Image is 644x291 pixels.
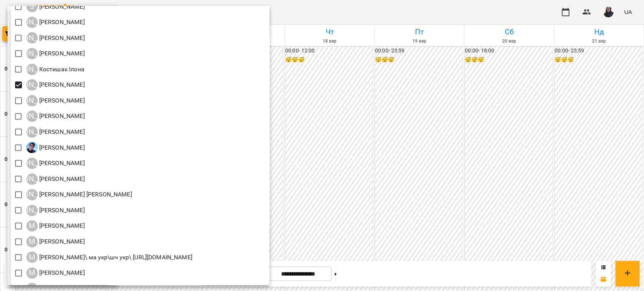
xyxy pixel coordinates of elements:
[26,158,85,169] a: [PERSON_NAME] [PERSON_NAME]
[26,189,132,200] div: Ліпатьєва Ольга
[26,189,38,200] div: [PERSON_NAME]
[26,64,85,75] a: [PERSON_NAME] Костишак Ілона
[38,80,85,89] p: [PERSON_NAME]
[26,110,85,122] a: [PERSON_NAME] [PERSON_NAME]
[26,64,85,75] div: Костишак Ілона
[26,48,85,59] a: [PERSON_NAME] [PERSON_NAME]
[26,126,85,138] div: Курик Марія
[26,1,85,12] div: Зверєва Анастасія
[26,79,85,90] a: [PERSON_NAME] [PERSON_NAME]
[26,95,85,106] a: [PERSON_NAME] [PERSON_NAME]
[26,205,38,216] div: [PERSON_NAME]
[26,32,85,43] div: Кожевнікова Наталія
[26,48,38,59] div: [PERSON_NAME]
[26,79,38,90] div: [PERSON_NAME]
[26,205,85,216] div: Лісняк Оксана
[26,251,38,263] div: М
[26,1,38,12] div: З
[38,237,85,246] p: [PERSON_NAME]
[26,251,192,263] a: М [PERSON_NAME]\ ма укр\шч укр\ [URL][DOMAIN_NAME]
[26,126,38,138] div: [PERSON_NAME]
[26,142,85,153] a: Л [PERSON_NAME]
[26,142,38,153] img: Л
[26,236,85,247] a: М [PERSON_NAME]
[26,158,38,169] div: [PERSON_NAME]
[26,236,85,247] div: Медюх Руслана
[26,173,38,185] div: [PERSON_NAME]
[38,268,85,277] p: [PERSON_NAME]
[26,17,38,28] div: [PERSON_NAME]
[26,205,85,216] a: [PERSON_NAME] [PERSON_NAME]
[26,32,38,43] div: [PERSON_NAME]
[38,2,85,11] p: [PERSON_NAME]
[26,1,85,12] a: З [PERSON_NAME]
[26,251,192,263] div: Мойсук Надія\ ма укр\шч укр\ https://us06web.zoom.us/j/84559859332
[26,173,85,185] a: [PERSON_NAME] [PERSON_NAME]
[38,127,85,136] p: [PERSON_NAME]
[26,17,85,28] div: Коваль Юлія
[38,34,85,43] p: [PERSON_NAME]
[26,220,85,231] a: М [PERSON_NAME]
[38,253,192,262] p: [PERSON_NAME]\ ма укр\шч укр\ [URL][DOMAIN_NAME]
[38,190,132,199] p: [PERSON_NAME] [PERSON_NAME]
[38,112,85,121] p: [PERSON_NAME]
[38,159,85,168] p: [PERSON_NAME]
[26,267,38,279] div: М
[26,64,38,75] div: [PERSON_NAME]
[26,17,85,28] a: [PERSON_NAME] [PERSON_NAME]
[26,32,85,43] a: [PERSON_NAME] [PERSON_NAME]
[38,175,85,184] p: [PERSON_NAME]
[38,65,85,74] p: Костишак Ілона
[38,49,85,58] p: [PERSON_NAME]
[38,143,85,152] p: [PERSON_NAME]
[38,206,85,215] p: [PERSON_NAME]
[26,95,38,106] div: [PERSON_NAME]
[26,220,38,231] div: М
[26,267,85,279] div: Мосюра Лариса
[38,221,85,230] p: [PERSON_NAME]
[26,236,38,247] div: М
[26,267,85,279] a: М [PERSON_NAME]
[26,79,85,90] div: Красюк Анжела
[26,158,85,169] div: Литвин Галина
[26,95,85,106] div: Кропотова Антоніна
[26,110,38,122] div: [PERSON_NAME]
[26,220,85,231] div: Марина Альхімович
[26,189,132,200] a: [PERSON_NAME] [PERSON_NAME] [PERSON_NAME]
[26,126,85,138] a: [PERSON_NAME] [PERSON_NAME]
[26,110,85,122] div: Курбанова Софія
[38,18,85,27] p: [PERSON_NAME]
[26,142,85,153] div: Легоша Олексій
[38,96,85,105] p: [PERSON_NAME]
